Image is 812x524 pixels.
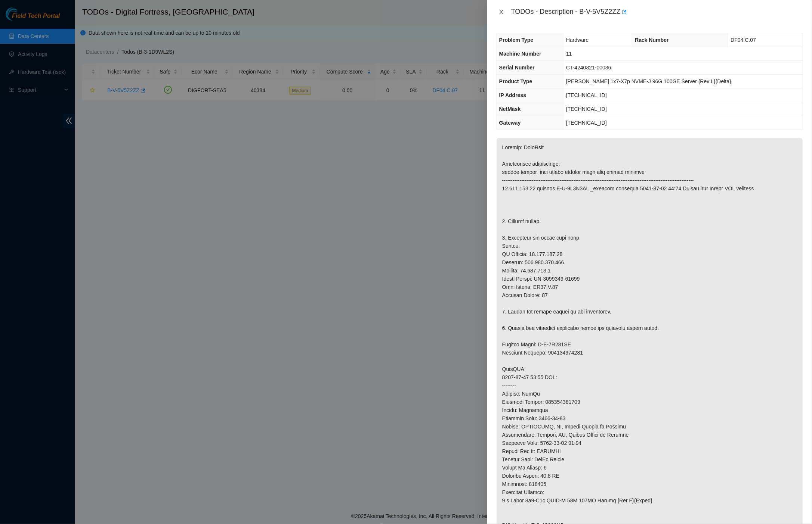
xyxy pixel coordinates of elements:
[731,37,756,43] span: DF04.C.07
[566,106,607,112] span: [TECHNICAL_ID]
[499,65,535,71] span: Serial Number
[566,120,607,126] span: [TECHNICAL_ID]
[499,37,534,43] span: Problem Type
[635,37,669,43] span: Rack Number
[566,37,589,43] span: Hardware
[566,78,731,84] span: [PERSON_NAME] 1x7-X7p NVME-J 96G 100GE Server {Rev L}{Delta}
[499,92,526,98] span: IP Address
[566,65,611,71] span: CT-4240321-00036
[566,92,607,98] span: [TECHNICAL_ID]
[499,106,521,112] span: NetMask
[499,51,541,57] span: Machine Number
[566,51,572,57] span: 11
[511,6,803,18] div: TODOs - Description - B-V-5V5Z2ZZ
[496,9,507,16] button: Close
[499,120,521,126] span: Gateway
[498,9,504,15] span: close
[499,78,532,84] span: Product Type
